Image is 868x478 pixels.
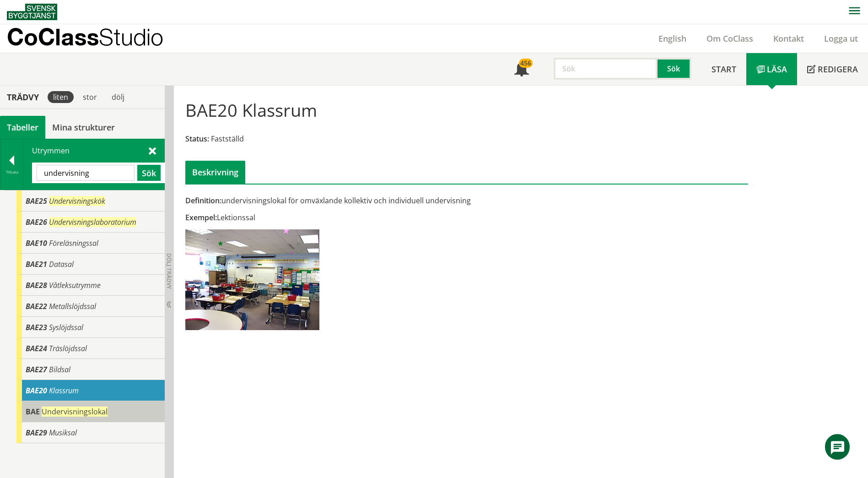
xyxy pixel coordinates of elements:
[818,64,858,75] span: Redigera
[712,64,736,75] span: Start
[49,343,87,353] span: Träslöjdssal
[648,33,696,44] a: English
[26,238,47,248] span: BAE10
[137,165,161,181] button: Sök
[696,33,763,44] a: Om CoClass
[763,33,814,44] a: Kontakt
[16,338,165,359] div: Gå till informationssidan för CoClass Studio
[48,91,74,103] div: liten
[26,407,40,417] span: BAE
[16,359,165,380] div: Gå till informationssidan för CoClass Studio
[16,190,165,212] div: Gå till informationssidan för CoClass Studio
[185,229,319,330] img: BAE20Klassrum.jpg
[49,364,70,375] span: Bildsal
[7,32,163,42] p: CoClass
[24,139,164,190] div: Utrymmen
[185,212,217,223] span: Exempel:
[814,33,868,44] a: Logga ut
[185,212,555,223] div: Lektionssal
[26,196,47,206] span: BAE25
[49,259,74,269] span: Datasal
[42,407,108,417] span: Undervisningslokal
[49,322,83,332] span: Syslöjdssal
[185,196,221,206] span: Definition:
[49,280,101,290] span: Våtleksutrymme
[26,364,47,375] span: BAE27
[26,301,47,311] span: BAE22
[211,134,244,144] span: Fastställd
[0,168,23,176] div: Tillbaka
[26,386,47,396] span: BAE20
[26,259,47,269] span: BAE21
[49,196,105,206] span: Undervisningskök
[49,428,77,438] span: Musiksal
[26,322,47,332] span: BAE23
[26,428,47,438] span: BAE29
[16,317,165,338] div: Gå till informationssidan för CoClass Studio
[2,92,44,102] div: Trädvy
[16,233,165,254] div: Gå till informationssidan för CoClass Studio
[77,91,102,103] div: stor
[37,165,135,181] input: Sök
[514,63,529,77] span: Notifikationer
[185,161,245,184] div: Beskrivning
[16,380,165,401] div: Gå till informationssidan för CoClass Studio
[185,196,555,206] div: undervisningslokal för omväxlande kollektiv och individuell undervisning
[16,254,165,275] div: Gå till informationssidan för CoClass Studio
[99,23,163,50] span: Studio
[16,212,165,233] div: Gå till informationssidan för CoClass Studio
[554,58,658,80] input: Sök
[16,401,165,422] div: Gå till informationssidan för CoClass Studio
[45,116,122,139] a: Mina strukturer
[767,64,787,75] span: Läsa
[149,146,156,155] span: Stäng sök
[49,386,79,396] span: Klassrum
[701,53,746,85] a: Start
[16,275,165,296] div: Gå till informationssidan för CoClass Studio
[26,343,47,353] span: BAE24
[16,296,165,317] div: Gå till informationssidan för CoClass Studio
[7,4,57,20] img: Svensk Byggtjänst
[185,134,209,144] span: Status:
[185,100,317,120] h1: BAE20 Klassrum
[7,24,183,53] a: CoClassStudio
[658,58,691,80] button: Sök
[26,217,47,227] span: BAE26
[49,301,96,311] span: Metallslöjdssal
[26,280,47,290] span: BAE28
[165,253,173,289] span: Dölj trädvy
[746,53,797,85] a: Läsa
[504,53,539,85] a: 456
[519,59,533,68] div: 456
[49,217,136,227] span: Undervisningslaboratorium
[49,238,98,248] span: Föreläsningssal
[16,422,165,443] div: Gå till informationssidan för CoClass Studio
[106,91,130,103] div: dölj
[797,53,868,85] a: Redigera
